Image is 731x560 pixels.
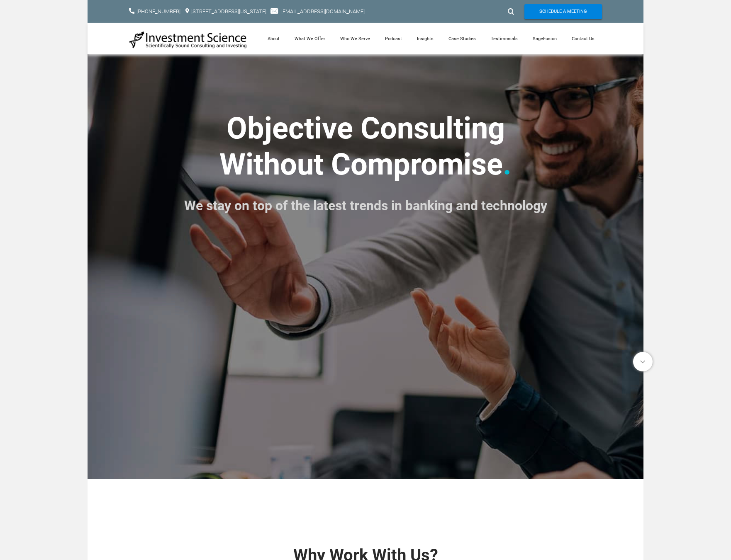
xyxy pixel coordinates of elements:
a: What We Offer [287,23,333,54]
a: Who We Serve [333,23,378,54]
a: Contact Us [564,23,602,54]
font: We stay on top of the latest trends in banking and technology [184,198,547,213]
a: Testimonials [483,23,525,54]
a: Insights [409,23,441,54]
font: . [503,147,512,182]
img: Investment Science | NYC Consulting Services [129,31,247,49]
a: Schedule A Meeting [524,4,602,19]
span: Schedule A Meeting [539,4,587,19]
div: Video: stardomvideos_final__1__499.mp4 [189,243,543,455]
a: SageFusion [525,23,564,54]
a: [EMAIL_ADDRESS][DOMAIN_NAME] [281,8,365,15]
a: [STREET_ADDRESS][US_STATE]​ [191,8,266,15]
a: [PHONE_NUMBER] [136,8,180,15]
a: Case Studies [441,23,483,54]
strong: ​Objective Consulting ​Without Compromise [219,111,505,182]
a: About [260,23,287,54]
a: Podcast [378,23,409,54]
